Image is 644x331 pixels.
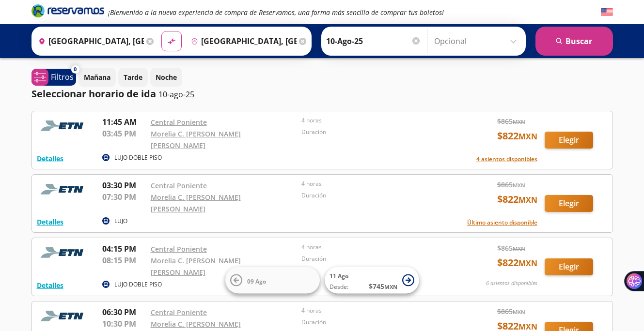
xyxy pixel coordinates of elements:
button: Elegir [545,195,593,212]
small: MXN [518,131,537,142]
small: MXN [518,195,537,205]
p: 11:45 AM [102,116,146,128]
em: ¡Bienvenido a la nueva experiencia de compra de Reservamos, una forma más sencilla de comprar tus... [108,8,444,17]
button: Tarde [118,68,148,87]
button: Elegir [545,258,593,275]
p: Duración [301,255,448,263]
a: Central Poniente [151,308,207,317]
span: $ 822 [497,129,537,143]
a: Central Poniente [151,244,207,254]
p: Noche [156,72,177,82]
span: $ 865 [497,116,525,126]
small: MXN [513,308,525,316]
p: Duración [301,191,448,200]
p: Seleccionar horario de ida [31,87,156,101]
p: Duración [301,128,448,136]
small: MXN [513,118,525,125]
a: Morelia C. [PERSON_NAME] [PERSON_NAME] [151,256,241,277]
button: Elegir [545,132,593,149]
button: Detalles [37,217,63,227]
p: Filtros [51,71,74,83]
img: RESERVAMOS [37,306,90,326]
img: RESERVAMOS [37,180,90,199]
button: Último asiento disponible [467,218,537,227]
p: 10-ago-25 [158,89,194,100]
p: 04:15 PM [102,243,146,255]
small: MXN [513,245,525,252]
small: MXN [513,181,525,189]
a: Central Poniente [151,118,207,127]
img: RESERVAMOS [37,243,90,262]
p: Duración [301,318,448,327]
button: English [601,6,613,18]
p: LUJO DOBLE PISO [114,280,162,289]
button: 4 asientos disponibles [476,155,537,164]
p: Tarde [124,72,142,82]
p: 10:30 PM [102,318,146,330]
p: Mañana [84,72,110,82]
a: Central Poniente [151,181,207,190]
a: Brand Logo [31,3,104,21]
span: $ 865 [497,243,525,253]
img: RESERVAMOS [37,116,90,135]
span: $ 865 [497,180,525,190]
p: 03:30 PM [102,180,146,191]
small: MXN [518,258,537,269]
span: $ 822 [497,256,537,270]
button: 0Filtros [31,69,76,86]
p: 4 horas [301,243,448,252]
small: MXN [384,283,397,290]
input: Buscar Origen [34,29,144,53]
input: Opcional [434,29,521,53]
p: 4 horas [301,180,448,188]
span: 0 [74,65,77,74]
button: Detalles [37,153,63,164]
span: $ 745 [369,281,397,291]
p: 08:15 PM [102,255,146,266]
a: Morelia C. [PERSON_NAME] [PERSON_NAME] [151,193,241,213]
button: Buscar [535,27,613,56]
button: Noche [150,68,182,87]
span: $ 822 [497,192,537,207]
span: $ 865 [497,306,525,316]
input: Buscar Destino [187,29,297,53]
button: Detalles [37,280,63,290]
p: 06:30 PM [102,306,146,318]
span: 11 Ago [330,272,348,280]
p: LUJO [114,217,127,226]
p: 4 horas [301,116,448,125]
p: 4 horas [301,306,448,315]
button: 09 Ago [225,267,320,294]
button: Mañana [79,68,116,87]
a: Morelia C. [PERSON_NAME] [PERSON_NAME] [151,129,241,150]
button: 11 AgoDesde:$745MXN [325,267,419,294]
span: 09 Ago [247,277,266,285]
i: Brand Logo [31,3,104,18]
span: Desde: [330,283,348,291]
p: 03:45 PM [102,128,146,139]
p: 07:30 PM [102,191,146,203]
p: 6 asientos disponibles [486,279,537,287]
p: LUJO DOBLE PISO [114,153,162,162]
input: Elegir Fecha [326,29,421,53]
